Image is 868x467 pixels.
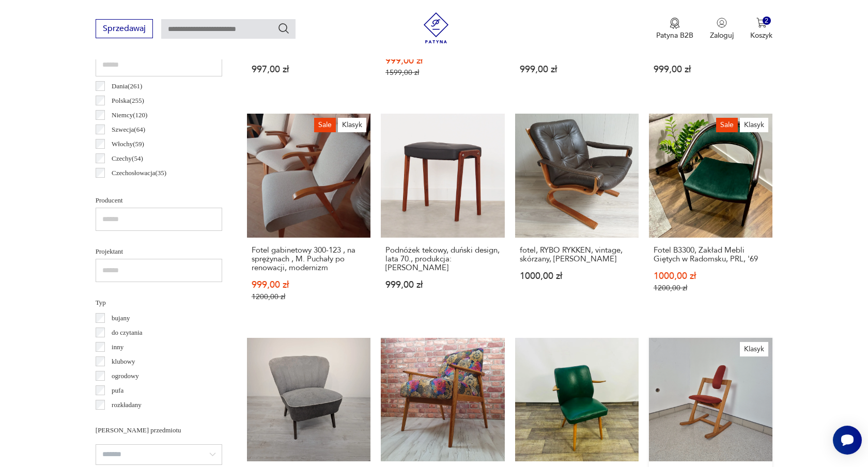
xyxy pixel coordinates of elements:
p: Czechy ( 54 ) [112,153,143,164]
p: 999,00 zł [654,65,768,74]
p: Polska ( 255 ) [112,95,144,106]
p: [PERSON_NAME] przedmiotu [96,425,222,436]
button: Szukaj [277,22,290,35]
h3: Fotel gabinetowy 300-123 , na sprężynach , M. Puchały po renowacji, modernizm [252,246,366,272]
h3: Fotel B3300, Zakład Mebli Giętych w Radomsku, PRL, '69 [654,246,768,263]
p: Producent [96,195,222,206]
h3: fotel, RYBO RYKKEN, vintage, skórzany, [PERSON_NAME] [520,246,634,263]
button: Sprzedawaj [96,19,153,38]
p: 1599,00 zł [385,68,500,77]
img: Ikonka użytkownika [717,18,727,28]
p: klubowy [112,356,135,367]
p: 1000,00 zł [520,272,634,281]
button: Patyna B2B [656,18,693,40]
a: SaleKlasykFotel B3300, Zakład Mebli Giętych w Radomsku, PRL, '69Fotel B3300, Zakład Mebli Giętych... [649,114,772,321]
p: Norwegia ( 26 ) [112,182,149,193]
div: 2 [763,17,771,25]
p: 999,00 zł [385,281,500,289]
p: Zaloguj [710,30,734,40]
p: rozkładany [112,399,142,411]
p: 1200,00 zł [654,284,768,292]
img: Ikona medalu [670,18,680,29]
a: SaleKlasykFotel gabinetowy 300-123 , na sprężynach , M. Puchały po renowacji, modernizmFotel gabi... [247,114,370,321]
p: Czechosłowacja ( 35 ) [112,167,166,179]
p: 1200,00 zł [252,292,366,301]
p: Projektant [96,246,222,257]
iframe: Smartsupp widget button [833,426,862,455]
p: 997,00 zł [252,65,366,74]
p: do czytania [112,327,143,338]
button: 2Koszyk [750,18,772,40]
p: Dania ( 261 ) [112,81,142,92]
p: Typ [96,297,222,308]
p: bujany [112,313,130,324]
a: fotel, RYBO RYKKEN, vintage, skórzany, Solheim Kengufotel, RYBO RYKKEN, vintage, skórzany, [PERSO... [515,114,639,321]
p: ogrodowy [112,370,139,382]
h3: Podnóżek tekowy, duński design, lata 70., produkcja: [PERSON_NAME] [385,246,500,272]
button: Zaloguj [710,18,734,40]
a: Podnóżek tekowy, duński design, lata 70., produkcja: DaniaPodnóżek tekowy, duński design, lata 70... [381,114,504,321]
p: Szwecja ( 64 ) [112,124,145,135]
p: Patyna B2B [656,30,693,40]
p: 999,00 zł [385,56,500,65]
a: Sprzedawaj [96,26,153,33]
p: Włochy ( 59 ) [112,138,144,150]
img: Patyna - sklep z meblami i dekoracjami vintage [421,12,452,43]
a: Ikona medaluPatyna B2B [656,18,693,40]
p: 999,00 zł [520,65,634,74]
p: 1000,00 zł [654,272,768,281]
img: Ikona koszyka [756,18,767,28]
p: inny [112,341,123,353]
p: pufa [112,385,123,396]
p: 999,00 zł [252,281,366,289]
p: Koszyk [750,30,772,40]
p: Niemcy ( 120 ) [112,110,147,121]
